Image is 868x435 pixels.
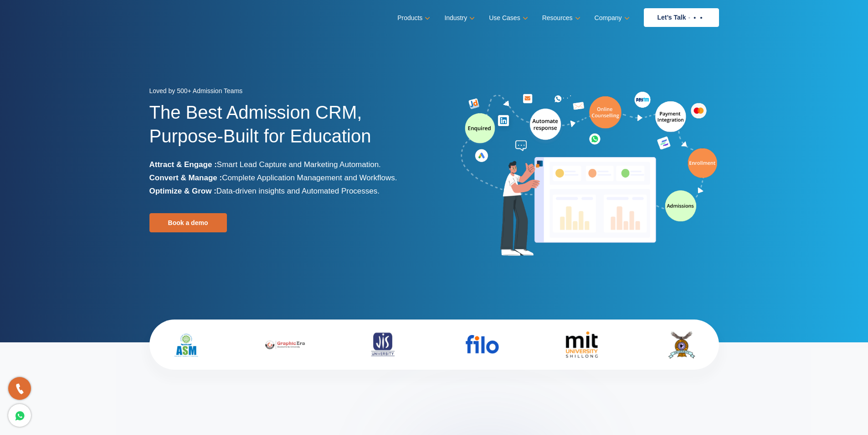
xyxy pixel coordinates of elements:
[397,11,428,25] a: Products
[595,11,628,25] a: Company
[149,100,427,158] h1: The Best Admission CRM, Purpose-Built for Education
[444,11,473,25] a: Industry
[149,187,216,195] b: Optimize & Grow :
[217,160,381,169] span: Smart Lead Capture and Marketing Automation.
[644,8,719,27] a: Let’s Talk
[149,160,217,169] b: Attract & Engage :
[216,187,380,195] span: Data-driven insights and Automated Processes.
[459,89,719,260] img: admission-software-home-page-header
[149,173,222,182] b: Convert & Manage :
[542,11,579,25] a: Resources
[149,84,427,100] div: Loved by 500+ Admission Teams
[489,11,526,25] a: Use Cases
[149,213,227,232] a: Book a demo
[222,173,397,182] span: Complete Application Management and Workflows.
